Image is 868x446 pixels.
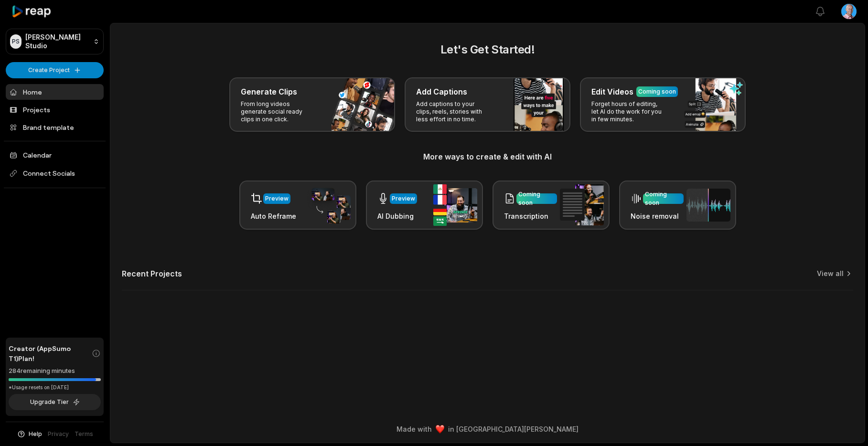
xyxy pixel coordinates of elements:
button: Upgrade Tier [9,394,101,410]
img: auto_reframe.png [307,187,351,224]
div: Preview [392,194,415,203]
a: Home [6,84,104,100]
h3: Noise removal [631,211,684,221]
a: View all [817,269,844,278]
h3: More ways to create & edit with AI [122,151,853,162]
h2: Recent Projects [122,269,182,278]
h3: Auto Reframe [251,211,296,221]
a: Projects [6,102,104,117]
p: Add captions to your clips, reels, stories with less effort in no time. [416,100,490,123]
button: Help [17,430,42,438]
h3: Generate Clips [241,86,297,97]
h3: Edit Videos [591,86,633,97]
p: Forget hours of editing, let AI do the work for you in few minutes. [591,100,665,123]
div: Coming soon [518,190,555,207]
h2: Let's Get Started! [122,41,853,58]
span: Connect Socials [6,165,104,182]
button: Create Project [6,62,104,78]
div: Made with in [GEOGRAPHIC_DATA][PERSON_NAME] [119,424,856,434]
div: Coming soon [638,87,676,96]
a: Brand template [6,119,104,135]
div: Coming soon [645,190,682,207]
a: Terms [75,430,93,438]
img: transcription.png [560,184,604,225]
div: Preview [265,194,289,203]
span: Help [29,430,42,438]
h3: AI Dubbing [377,211,417,221]
h3: Transcription [504,211,557,221]
img: noise_removal.png [686,189,730,222]
p: [PERSON_NAME] Studio [25,33,89,50]
img: ai_dubbing.png [433,184,477,226]
div: PS [10,34,21,49]
p: From long videos generate social ready clips in one click. [241,100,315,123]
a: Calendar [6,147,104,163]
div: *Usage resets on [DATE] [9,384,101,391]
div: 284 remaining minutes [9,366,101,376]
img: heart emoji [436,425,444,434]
span: Creator (AppSumo T1) Plan! [9,343,92,363]
a: Privacy [48,430,69,438]
h3: Add Captions [416,86,467,97]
